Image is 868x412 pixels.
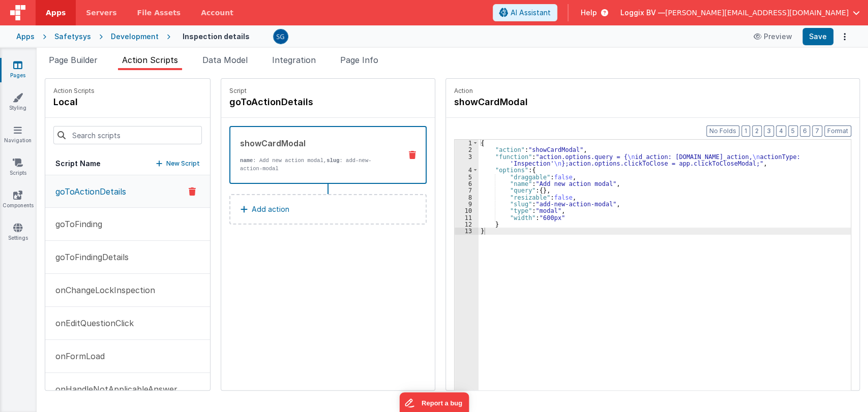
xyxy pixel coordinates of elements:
button: Loggix BV — [PERSON_NAME][EMAIL_ADDRESS][DOMAIN_NAME] [620,8,860,18]
div: 4 [455,167,478,173]
div: 12 [455,221,478,228]
p: onChangeLockInspection [49,284,155,296]
div: 11 [455,214,478,221]
button: 4 [776,125,786,137]
p: onFormLoad [49,350,105,362]
span: Page Builder [49,55,98,65]
p: Add action [252,203,289,215]
p: Script [229,87,427,95]
div: 9 [455,201,478,207]
h4: showCardModal [454,95,607,109]
h4: local [53,95,95,109]
p: goToActionDetails [49,185,126,198]
div: 8 [455,194,478,201]
div: 1 [455,140,478,146]
button: 3 [764,125,774,137]
h5: Script Name [55,159,101,169]
button: AI Assistant [493,4,557,21]
button: Format [824,125,851,137]
button: onChangeLockInspection [45,274,210,307]
div: 5 [455,174,478,180]
span: AI Assistant [511,8,551,18]
span: Action Scripts [122,55,178,65]
span: Data Model [202,55,248,65]
button: onHandleNotApplicableAnswer [45,373,210,406]
button: 5 [788,125,798,137]
button: 7 [812,125,822,137]
button: 1 [741,125,750,137]
p: New Script [166,159,200,169]
span: Page Info [340,55,378,65]
button: Save [802,28,833,45]
div: 2 [455,146,478,153]
button: Options [837,29,852,44]
button: 2 [752,125,762,137]
p: goToFindingDetails [49,251,129,263]
div: 10 [455,207,478,214]
span: Integration [272,55,316,65]
div: Development [111,31,159,42]
p: Action [454,87,851,95]
button: 6 [800,125,810,137]
p: goToFinding [49,218,102,230]
button: onEditQuestionClick [45,307,210,340]
p: : Add new action modal, : add-new-action-modal [240,156,393,173]
div: showCardModal [240,137,393,149]
h4: Inspection details [183,33,250,40]
div: 6 [455,180,478,187]
p: onEditQuestionClick [49,317,134,329]
span: File Assets [137,8,181,18]
span: Apps [46,8,66,18]
h4: goToActionDetails [229,95,382,109]
span: Servers [86,8,116,18]
div: Apps [16,31,35,42]
div: 3 [455,153,478,167]
div: Safetysys [54,31,91,42]
button: New Script [156,159,200,169]
img: 385c22c1e7ebf23f884cbf6fb2c72b80 [274,29,288,44]
span: [PERSON_NAME][EMAIL_ADDRESS][DOMAIN_NAME] [665,8,849,18]
button: onFormLoad [45,340,210,373]
strong: slug [326,157,339,164]
button: goToActionDetails [45,175,210,208]
p: Action Scripts [53,87,95,95]
div: 7 [455,187,478,194]
button: Add action [229,194,427,225]
span: Help [581,8,597,18]
p: onHandleNotApplicableAnswer [49,383,177,395]
span: Loggix BV — [620,8,665,18]
button: goToFindingDetails [45,241,210,274]
input: Search scripts [53,126,202,144]
button: Preview [747,28,798,45]
div: 13 [455,228,478,234]
button: goToFinding [45,208,210,241]
strong: name [240,157,253,164]
button: No Folds [706,125,739,137]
